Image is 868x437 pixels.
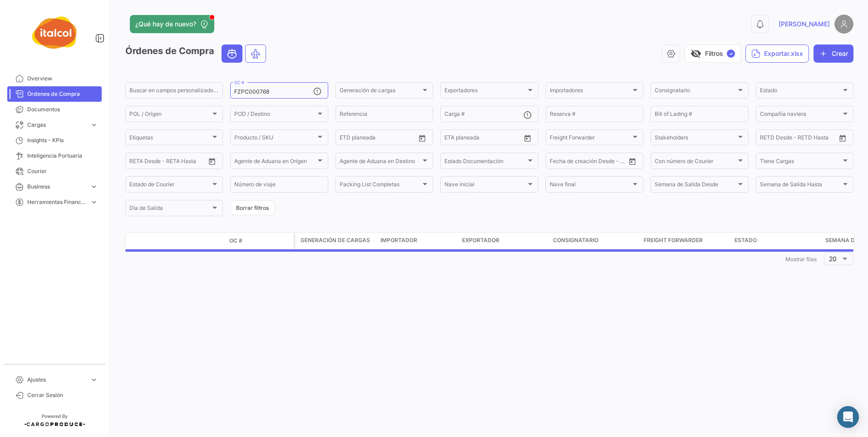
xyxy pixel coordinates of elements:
span: Etiquetas [129,136,211,142]
div: Abrir Intercom Messenger [837,406,859,428]
span: Stakeholders [655,136,736,142]
span: 20 [829,255,837,263]
span: [PERSON_NAME] [779,20,830,29]
input: Hasta [362,136,399,142]
span: Semana de Salida Hasta [760,183,841,189]
span: expand_more [90,376,98,384]
span: Freight Forwarder [644,236,703,244]
a: Insights - KPIs [7,133,102,148]
h3: Órdenes de Compra [125,45,269,63]
span: Nave inicial [444,183,526,189]
button: Open calendar [836,131,849,145]
a: Courier [7,164,102,179]
datatable-header-cell: Exportador [459,233,549,249]
input: Hasta [152,159,188,165]
span: Ajustes [27,376,86,384]
span: expand_more [90,183,98,191]
span: Cargas [27,121,86,129]
span: Herramientas Financieras [27,198,86,206]
span: expand_more [90,198,98,206]
span: Freight Forwarder [550,136,631,142]
span: Overview [27,74,98,83]
datatable-header-cell: Modo de Transporte [144,237,167,244]
span: ✓ [727,50,735,58]
datatable-header-cell: Estado [731,233,822,249]
span: Inteligencia Portuaria [27,152,98,160]
span: Documentos [27,105,98,114]
datatable-header-cell: Consignatario [549,233,640,249]
button: Exportar.xlsx [745,45,809,63]
span: Estado [760,89,841,95]
img: placeholder-user.png [834,15,853,34]
input: Desde [340,136,356,142]
span: Estado [735,236,757,244]
span: Importador [380,236,417,244]
span: Órdenes de Compra [27,90,98,98]
button: Open calendar [415,131,429,145]
datatable-header-cell: Importador [377,233,459,249]
span: Consignatario [553,236,598,244]
datatable-header-cell: Freight Forwarder [640,233,731,249]
button: visibility_offFiltros✓ [685,45,741,63]
span: Exportador [462,236,499,244]
span: Semana de Salida Desde [655,183,736,189]
input: Hasta [572,159,609,165]
span: Con número de Courier [655,159,736,165]
span: Cerrar Sesión [27,391,98,399]
span: Agente de Aduana en Origen [234,159,316,165]
input: Desde [760,136,776,142]
button: Borrar filtros [230,200,275,215]
span: Compañía naviera [760,112,841,119]
datatable-header-cell: Estado Doc. [167,237,226,244]
datatable-header-cell: Generación de cargas [295,233,377,249]
a: Órdenes de Compra [7,86,102,102]
span: Tiene Cargas [760,159,841,165]
span: Generación de cargas [340,89,421,95]
input: Desde [129,159,146,165]
span: Insights - KPIs [27,136,98,144]
span: Importadores [550,89,631,95]
span: visibility_off [690,48,701,59]
button: Ocean [222,45,242,62]
span: Generación de cargas [301,236,370,244]
span: Nave final [550,183,631,189]
a: Inteligencia Portuaria [7,148,102,164]
input: Desde [550,159,566,165]
span: POL / Origen [129,112,211,119]
button: Open calendar [626,154,639,168]
span: expand_more [90,121,98,129]
button: Open calendar [521,131,534,145]
span: Courier [27,167,98,175]
input: Desde [444,136,461,142]
span: Consignatario [655,89,736,95]
span: Estado Documentación [444,159,526,165]
input: Hasta [783,136,819,142]
span: Exportadores [444,89,526,95]
span: Producto / SKU [234,136,316,142]
span: Día de Salida [129,206,211,213]
img: italcol-logo.png [32,11,77,56]
a: Overview [7,71,102,86]
datatable-header-cell: OC # [226,233,294,248]
span: Packing List Completas [340,183,421,189]
a: Documentos [7,102,102,117]
span: Agente de Aduana en Destino [340,159,421,165]
span: ¿Qué hay de nuevo? [135,20,196,29]
button: Crear [814,45,853,63]
input: Hasta [467,136,503,142]
span: OC # [229,237,242,245]
button: Air [246,45,266,62]
span: Estado de Courier [129,183,211,189]
span: POD / Destino [234,112,316,119]
button: Open calendar [205,154,219,168]
span: Mostrar filas [785,256,817,263]
span: Business [27,183,86,191]
button: ¿Qué hay de nuevo? [130,15,214,33]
